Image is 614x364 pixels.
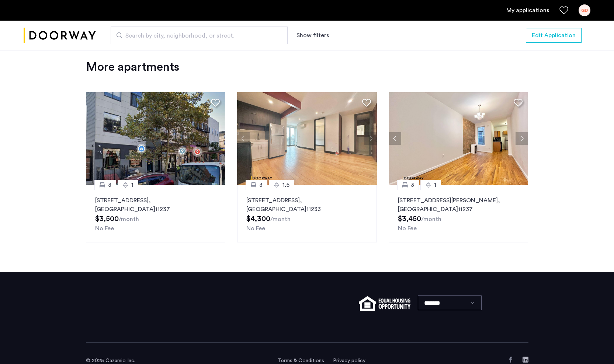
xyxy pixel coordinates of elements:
span: No Fee [246,225,265,231]
span: $3,500 [95,215,119,223]
a: LinkedIn [523,357,528,363]
button: Previous apartment [389,132,401,145]
span: $4,300 [246,215,270,223]
span: 3 [259,181,263,189]
a: My application [506,6,549,15]
p: [STREET_ADDRESS] 11237 [95,196,216,214]
div: GD [579,4,590,16]
sub: /month [421,216,441,222]
button: Next apartment [516,132,528,145]
p: [STREET_ADDRESS][PERSON_NAME] 11237 [398,196,519,214]
select: Language select [418,295,482,310]
img: logo [24,22,96,49]
div: More apartments [86,60,528,74]
sub: /month [270,216,291,222]
span: © 2025 Cazamio Inc. [86,358,135,363]
img: equal-housing.png [359,296,410,311]
span: 1 [131,181,133,189]
a: Cazamio logo [24,22,96,49]
span: 3 [108,181,111,189]
span: 3 [411,181,414,189]
img: 2014_638447293334896830.jpeg [389,92,528,185]
a: 31.5[STREET_ADDRESS], [GEOGRAPHIC_DATA]11233No Fee [237,185,377,242]
a: Favorites [559,6,568,15]
a: 31[STREET_ADDRESS][PERSON_NAME], [GEOGRAPHIC_DATA]11237No Fee [389,185,528,242]
img: 2012_638590814834277066.jpeg [86,92,226,185]
span: Search by city, neighborhood, or street. [125,31,267,40]
span: No Fee [95,225,114,231]
a: Facebook [508,357,514,363]
button: button [526,28,582,43]
img: 2014_638447297349410055.jpeg [237,92,377,185]
a: 31[STREET_ADDRESS], [GEOGRAPHIC_DATA]11237No Fee [86,185,226,242]
button: Previous apartment [237,132,250,145]
input: Apartment Search [111,27,288,44]
button: Show or hide filters [296,31,329,40]
p: [STREET_ADDRESS] 11233 [246,196,368,214]
span: $3,450 [398,215,421,223]
button: Next apartment [364,132,377,145]
span: 1.5 [282,181,289,189]
sub: /month [119,216,139,222]
span: 1 [434,181,436,189]
span: No Fee [398,225,417,231]
span: Edit Application [532,31,576,40]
